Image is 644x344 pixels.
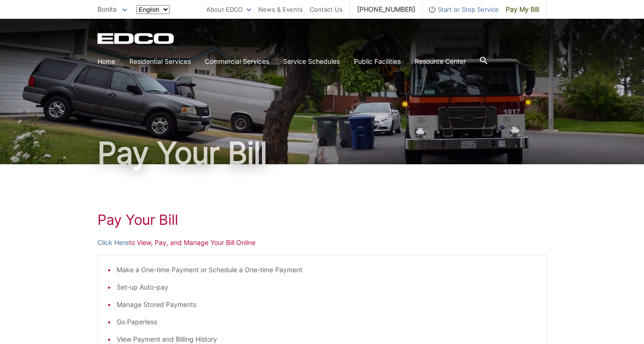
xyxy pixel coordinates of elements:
[117,317,537,327] li: Go Paperless
[206,4,251,15] a: About EDCO
[97,138,547,168] h1: Pay Your Bill
[136,5,170,14] select: Select a language
[97,5,117,13] span: Bonita
[506,4,539,15] span: Pay My Bill
[117,282,537,292] li: Set-up Auto-pay
[415,56,466,67] a: Resource Center
[129,56,191,67] a: Residential Services
[97,211,547,228] h1: Pay Your Bill
[283,56,340,67] a: Service Schedules
[117,299,537,310] li: Manage Stored Payments
[310,4,343,15] a: Contact Us
[97,237,129,248] a: Click Here
[354,56,401,67] a: Public Facilities
[97,33,175,44] a: EDCD logo. Return to the homepage.
[117,265,537,275] li: Make a One-time Payment or Schedule a One-time Payment
[205,56,269,67] a: Commercial Services
[97,56,115,67] a: Home
[258,4,303,15] a: News & Events
[97,237,547,248] p: to View, Pay, and Manage Your Bill Online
